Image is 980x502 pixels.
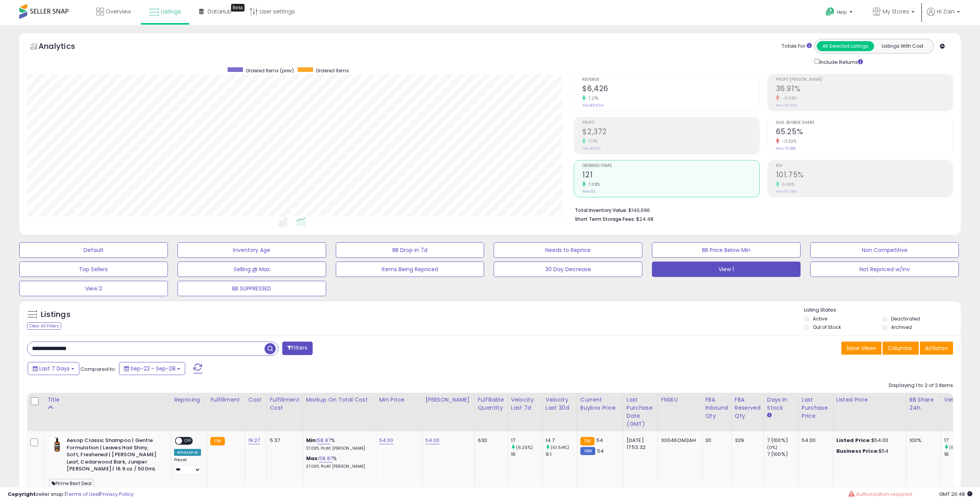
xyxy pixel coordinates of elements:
p: 37.06% Profit [PERSON_NAME] [306,446,370,451]
div: seller snap | | [8,491,134,498]
span: ROI [776,164,953,168]
div: Days In Stock [767,396,795,412]
small: -0.05% [779,95,797,101]
label: Archived [891,324,912,330]
a: 19.27 [248,437,260,444]
a: 54.00 [426,437,440,444]
a: Help [819,1,860,25]
div: 30 [705,437,725,444]
div: [DATE] 17:53:32 [627,437,652,451]
span: Ordered Items (prev) [246,67,294,74]
div: 329 [735,437,758,444]
span: Last 7 Days [39,365,70,372]
div: 7 (100%) [767,437,798,444]
span: Overview [106,8,131,15]
div: Last Purchase Price [802,396,830,420]
div: 14.7 [546,437,577,444]
div: 9.1 [546,451,577,458]
button: Save View [841,342,881,355]
div: 630 [478,437,502,444]
div: 17 [944,437,975,444]
div: 17 [511,437,542,444]
div: Min Price [379,396,419,404]
b: Short Term Storage Fees: [575,216,635,222]
span: Ordered Items [582,164,759,168]
span: Compared to: [80,365,116,373]
h5: Listings [41,309,70,320]
b: Total Inventory Value: [575,207,627,213]
div: % [306,455,370,469]
a: Hi Zain [927,8,960,25]
a: 58.87 [317,437,331,444]
div: % [306,437,370,451]
button: Sep-22 - Sep-28 [119,362,185,375]
div: Clear All Filters [27,322,61,330]
div: Last Purchase Date (GMT) [627,396,655,428]
a: 54.00 [379,437,394,444]
span: Profit [PERSON_NAME] [776,78,953,82]
p: Listing States: [804,307,961,314]
small: Prev: 73.58% [776,146,796,151]
small: Days In Stock. [767,412,772,419]
th: The percentage added to the cost of goods (COGS) that forms the calculator for Min & Max prices. [303,393,376,431]
h2: 36.91% [776,84,953,95]
a: Terms of Use [66,490,99,498]
small: 0.09% [779,182,795,187]
button: Inventory Age [178,242,326,258]
span: Sep-22 - Sep-28 [131,365,176,372]
div: Velocity [944,396,972,404]
div: X0046OM3AH [661,437,696,444]
b: Min: [306,437,318,444]
div: Displaying 1 to 2 of 2 items [889,382,953,389]
h2: 65.25% [776,127,953,138]
h2: $2,372 [582,127,759,138]
button: Selling @ Max [178,262,326,277]
button: Items Being Repriced [336,262,484,277]
div: Include Returns [809,57,872,66]
li: $140,696 [575,205,947,214]
button: BB Price Below Min [652,242,801,258]
div: 5.37 [270,437,297,444]
button: Non Competitive [810,242,959,258]
div: Title [47,396,168,404]
button: Top Sellers [19,262,168,277]
div: 16 [511,451,542,458]
div: FBA inbound Qty [705,396,728,420]
small: Prev: 36.93% [776,103,797,108]
div: Fulfillment Cost [270,396,300,412]
button: Last 7 Days [28,362,79,375]
div: 7 (100%) [767,451,798,458]
small: Prev: 101.66% [776,189,797,194]
label: Deactivated [891,315,920,322]
span: Ordered Items [316,67,349,74]
button: View 1 [652,262,801,277]
span: 54 [596,437,603,444]
span: Profit [582,121,759,125]
small: -11.32% [779,138,797,144]
div: Markup on Total Cost [306,396,373,404]
button: Filters [282,342,312,355]
div: Velocity Last 30d [546,396,574,412]
div: 54.00 [802,437,827,444]
span: 54 [597,447,604,455]
div: Totals For [782,43,812,50]
strong: Copyright [8,490,36,498]
h5: Analytics [39,41,90,53]
small: Prev: $2,213 [582,146,601,151]
span: Help [837,9,847,15]
small: (6.25%) [516,444,533,450]
div: Preset: [174,457,201,475]
span: Avg. Buybox Share [776,121,953,125]
small: 7.08% [586,182,600,187]
span: $24.48 [636,215,653,223]
b: Aesop Classic Shampoo | Gentle Formulation | Leaves Hair Shiny, Soft, Freshened | [PERSON_NAME] L... [67,437,160,475]
span: Listings [161,8,181,15]
small: Prev: $5,994 [582,103,603,108]
button: Actions [920,342,953,355]
span: OFF [182,438,194,444]
div: [PERSON_NAME] [426,396,471,404]
span: Hi Zain [937,8,955,15]
span: DataHub [208,8,232,15]
span: Columns [888,344,912,352]
label: Active [813,315,827,322]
